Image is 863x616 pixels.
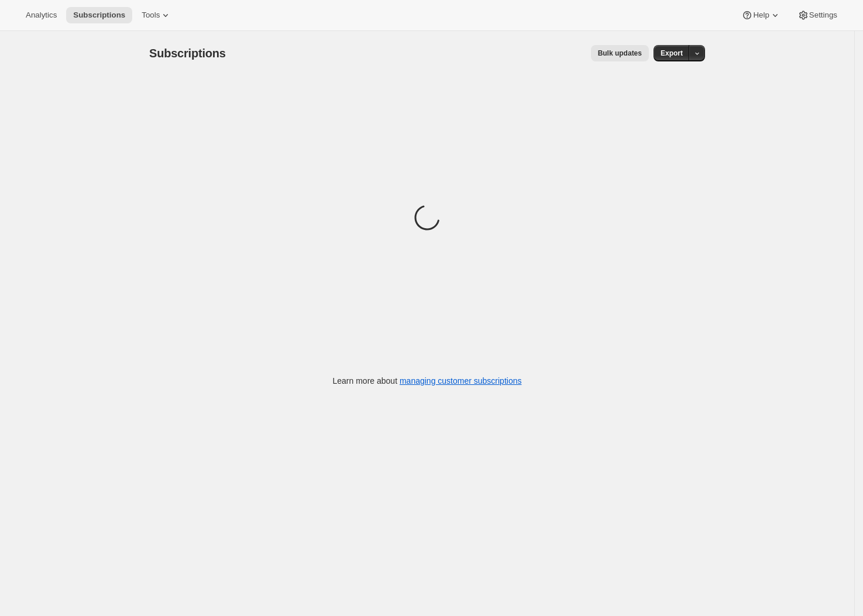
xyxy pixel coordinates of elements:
button: Export [654,45,690,61]
button: Bulk updates [591,45,649,61]
p: Learn more about [333,375,522,387]
button: Tools [135,7,178,23]
span: Help [753,11,769,20]
span: Bulk updates [598,49,642,58]
button: Analytics [19,7,64,23]
span: Tools [142,11,160,20]
span: Settings [809,11,837,20]
button: Settings [790,7,844,23]
span: Export [661,49,683,58]
span: Analytics [26,11,57,20]
span: Subscriptions [73,11,125,20]
button: Help [734,7,788,23]
button: Subscriptions [66,7,132,23]
span: Subscriptions [149,47,226,60]
a: managing customer subscriptions [400,376,522,386]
